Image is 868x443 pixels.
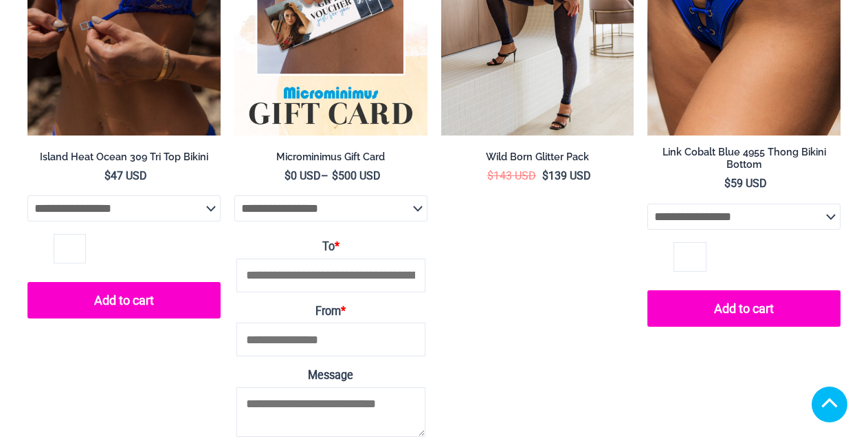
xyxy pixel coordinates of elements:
[674,242,706,271] input: Product quantity
[724,177,767,190] bdi: 59 USD
[236,236,425,258] label: To
[487,169,493,182] span: $
[27,151,221,169] a: Island Heat Ocean 309 Tri Top Bikini
[487,169,536,182] bdi: 143 USD
[104,169,147,182] bdi: 47 USD
[285,169,291,182] span: $
[104,169,111,182] span: $
[341,305,346,318] abbr: Required field
[234,169,427,184] span: –
[285,169,321,182] bdi: 0 USD
[647,146,841,177] a: Link Cobalt Blue 4955 Thong Bikini Bottom
[236,365,425,387] label: Message
[27,282,221,318] button: Add to cart
[724,177,731,190] span: $
[441,151,634,169] a: Wild Born Glitter Pack
[542,169,591,182] bdi: 139 USD
[647,146,841,171] h2: Link Cobalt Blue 4955 Thong Bikini Bottom
[54,234,86,263] input: Product quantity
[236,301,425,323] label: From
[647,290,841,327] button: Add to cart
[441,151,634,164] h2: Wild Born Glitter Pack
[234,151,427,164] h2: Microminimus Gift Card
[332,169,381,182] bdi: 500 USD
[335,240,340,253] abbr: Required field
[27,151,221,164] h2: Island Heat Ocean 309 Tri Top Bikini
[234,151,427,169] a: Microminimus Gift Card
[332,169,338,182] span: $
[542,169,548,182] span: $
